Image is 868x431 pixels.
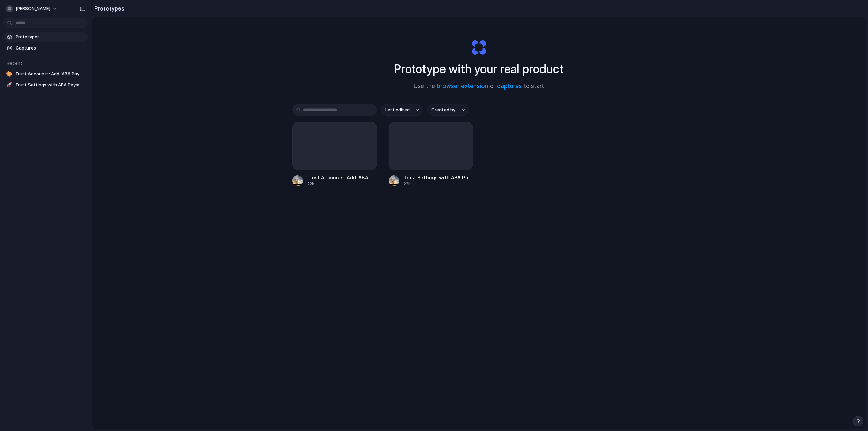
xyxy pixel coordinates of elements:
[16,5,50,12] span: [PERSON_NAME]
[307,181,377,187] div: 22h
[403,174,473,181] span: Trust Settings with ABA Payments
[3,69,88,79] a: 🎨Trust Accounts: Add 'ABA Payments' Option
[16,45,85,52] span: Captures
[307,174,377,181] span: Trust Accounts: Add 'ABA Payments' Option
[381,104,423,116] button: Last edited
[3,32,88,42] a: Prototypes
[3,80,88,90] a: 🚀Trust Settings with ABA Payments
[431,106,455,113] span: Created by
[92,4,124,13] h2: Prototypes
[3,3,61,14] button: [PERSON_NAME]
[437,83,488,90] a: browser extension
[6,82,13,89] div: 🚀
[292,122,377,187] a: Trust Accounts: Add 'ABA Payments' Option22h
[6,71,13,77] div: 🎨
[3,43,88,53] a: Captures
[414,82,544,91] span: Use the or to start
[403,181,473,187] div: 22h
[15,82,85,89] span: Trust Settings with ABA Payments
[394,60,564,78] h1: Prototype with your real product
[389,122,473,187] a: Trust Settings with ABA Payments22h
[7,60,22,66] span: Recent
[16,34,85,40] span: Prototypes
[497,83,522,90] a: captures
[385,106,410,113] span: Last edited
[427,104,469,116] button: Created by
[15,71,85,77] span: Trust Accounts: Add 'ABA Payments' Option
